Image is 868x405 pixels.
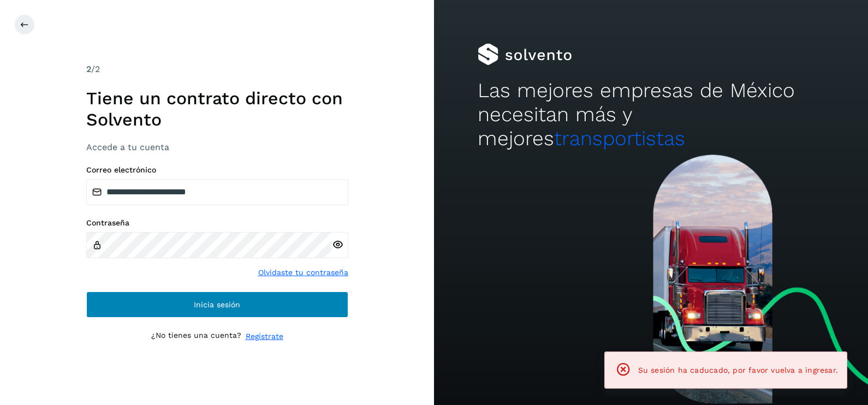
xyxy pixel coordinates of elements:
[554,127,685,150] span: transportistas
[86,64,91,74] span: 2
[86,63,348,76] div: /2
[86,165,348,175] label: Correo electrónico
[86,218,348,228] label: Contraseña
[246,331,283,342] a: Regístrate
[86,291,348,318] button: Inicia sesión
[194,301,240,308] span: Inicia sesión
[151,331,241,342] p: ¿No tienes una cuenta?
[86,142,348,152] h3: Accede a tu cuenta
[258,267,348,278] a: Olvidaste tu contraseña
[478,79,825,151] h2: Las mejores empresas de México necesitan más y mejores
[638,366,838,374] span: Su sesión ha caducado, por favor vuelva a ingresar.
[86,88,348,130] h1: Tiene un contrato directo con Solvento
